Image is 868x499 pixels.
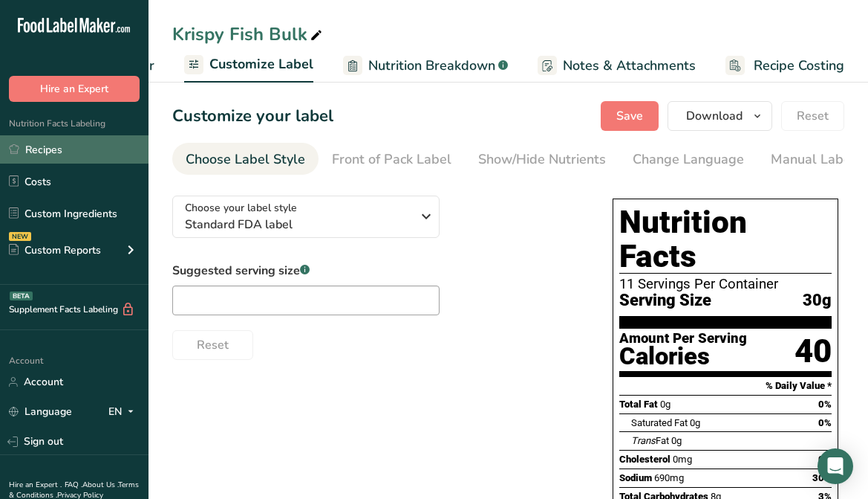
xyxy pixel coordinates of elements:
[818,399,832,410] span: 0%
[172,104,333,129] h1: Customize your label
[794,332,832,371] div: 40
[10,292,33,300] div: BETA
[619,472,652,483] span: Sodium
[172,330,253,360] button: Reset
[9,399,72,425] a: Language
[197,336,229,354] span: Reset
[478,149,606,170] div: Show/Hide Nutrients
[725,49,844,83] a: Recipe Costing
[619,399,658,410] span: Total Fat
[673,454,692,465] span: 0mg
[668,101,772,131] button: Download
[108,403,140,421] div: EN
[818,448,853,484] div: Open Intercom Messenger
[209,54,313,74] span: Customize Label
[9,232,31,241] div: NEW
[616,107,643,125] span: Save
[563,56,696,76] span: Notes & Attachments
[538,49,696,83] a: Notes & Attachments
[660,399,670,410] span: 0g
[185,200,297,216] span: Choose your label style
[332,149,451,170] div: Front of Pack Label
[812,472,832,483] span: 30%
[633,149,744,170] div: Change Language
[654,472,684,483] span: 690mg
[82,480,118,490] a: About Us .
[797,107,829,125] span: Reset
[754,56,844,76] span: Recipe Costing
[185,216,411,234] span: Standard FDA label
[9,242,101,258] div: Custom Reports
[803,292,832,310] span: 30g
[172,196,440,238] button: Choose your label style Standard FDA label
[619,292,711,310] span: Serving Size
[368,56,495,76] span: Nutrition Breakdown
[172,262,440,280] label: Suggested serving size
[619,277,832,292] div: 11 Servings Per Container
[65,480,82,490] a: FAQ .
[631,417,688,428] span: Saturated Fat
[619,332,747,346] div: Amount Per Serving
[186,149,305,170] div: Choose Label Style
[631,435,656,446] i: Trans
[781,101,844,131] button: Reset
[686,107,743,125] span: Download
[631,435,669,446] span: Fat
[818,417,832,428] span: 0%
[619,205,832,274] h1: Nutrition Facts
[671,435,682,446] span: 0g
[601,101,659,131] button: Save
[172,21,325,48] div: Krispy Fish Bulk
[619,377,832,395] section: % Daily Value *
[690,417,700,428] span: 0g
[184,48,313,83] a: Customize Label
[9,480,62,490] a: Hire an Expert .
[9,76,140,102] button: Hire an Expert
[619,454,670,465] span: Cholesterol
[343,49,508,83] a: Nutrition Breakdown
[619,346,747,367] div: Calories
